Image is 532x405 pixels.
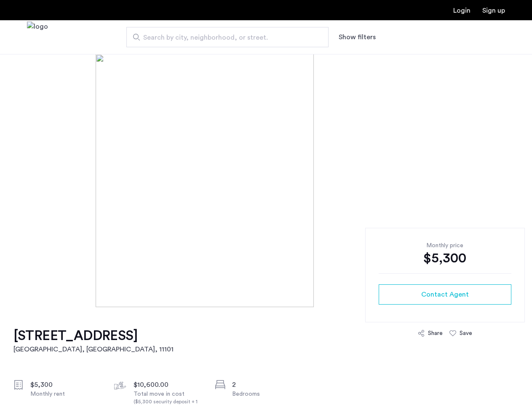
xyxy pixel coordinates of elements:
button: Show or hide filters [339,32,376,42]
div: Share [428,329,443,337]
button: button [379,284,511,305]
div: $5,300 [379,250,511,267]
span: Search by city, neighborhood, or street. [143,32,305,43]
h1: [STREET_ADDRESS] [13,327,174,344]
h2: [GEOGRAPHIC_DATA], [GEOGRAPHIC_DATA] , 11101 [13,344,174,354]
div: Save [460,329,472,337]
div: $5,300 [30,380,101,390]
img: logo [27,22,48,53]
div: $10,600.00 [134,380,204,390]
img: [object%20Object] [96,54,436,307]
a: Registration [482,7,505,14]
div: Monthly rent [30,390,101,398]
a: [STREET_ADDRESS][GEOGRAPHIC_DATA], [GEOGRAPHIC_DATA], 11101 [13,327,174,354]
a: Login [453,7,471,14]
input: Apartment Search [126,27,329,47]
div: Bedrooms [232,390,303,398]
span: Contact Agent [421,289,469,300]
div: Monthly price [379,241,511,250]
a: Cazamio Logo [27,22,48,53]
div: 2 [232,380,303,390]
